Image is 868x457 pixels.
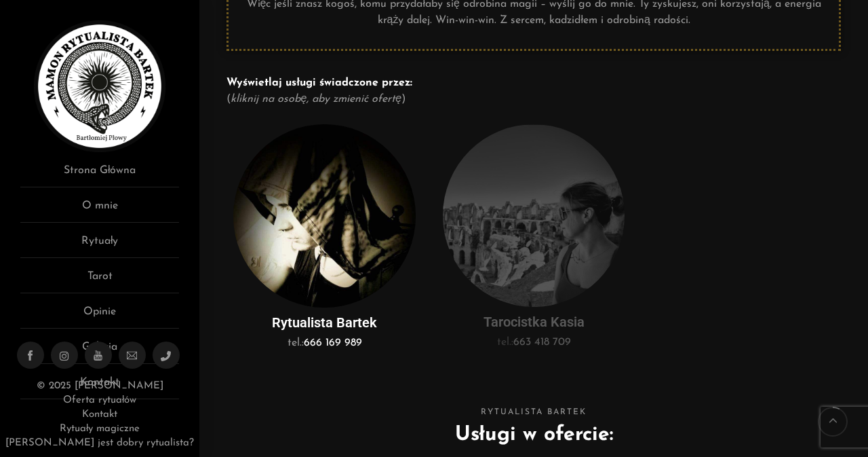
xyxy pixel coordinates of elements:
[226,75,841,107] p: ( )
[82,409,117,420] a: Kontakt
[20,233,179,258] a: Rytuały
[443,314,625,331] h5: Tarocistka Kasia
[237,335,412,351] p: tel.:
[60,424,140,434] a: Rytuały magiczne
[20,268,179,293] a: Tarot
[226,77,412,88] strong: Wyświetlaj usługi świadczone przez:
[20,304,179,329] a: Opinie
[513,337,571,348] a: 663 418 709
[233,314,416,331] h5: Rytualista Bartek
[34,20,165,152] img: Rytualista Bartek
[231,94,401,105] em: kliknij na osobę, aby zmienić ofertę
[446,334,622,350] p: tel.:
[304,337,362,348] a: 666 169 989
[20,198,179,223] a: O mnie
[226,420,841,450] h2: Usługi w ofercie:
[5,438,194,448] a: [PERSON_NAME] jest dobry rytualista?
[226,405,841,420] span: Rytualista Bartek
[20,162,179,187] a: Strona Główna
[63,395,136,405] a: Oferta rytuałów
